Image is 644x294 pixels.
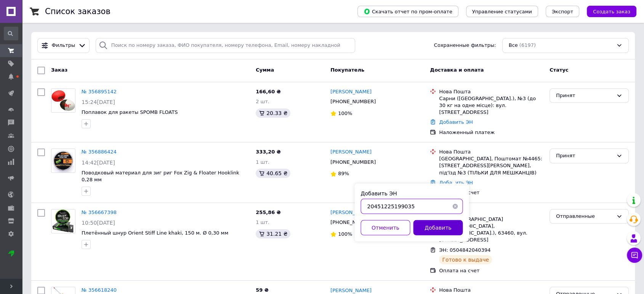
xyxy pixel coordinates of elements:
div: Оплата на счет [439,267,543,274]
span: Создать заказ [593,9,630,14]
span: Все [509,42,518,49]
span: Статус [549,67,569,73]
img: Фото товару [51,89,75,112]
span: [PHONE_NUMBER] [330,99,376,104]
a: [PERSON_NAME] [330,88,372,96]
a: [PERSON_NAME] [330,149,372,156]
img: Фото товару [52,149,74,173]
span: 15:24[DATE] [82,99,115,105]
span: 1 шт. [256,159,269,165]
span: Экспорт [552,9,573,14]
label: Добавить ЭН [360,190,397,197]
div: [GEOGRAPHIC_DATA], Поштомат №4465: [STREET_ADDRESS][PERSON_NAME], під'їзд №3 (ТІЛЬКИ ДЛЯ МЕШКАНЦІВ) [439,155,543,176]
button: Экспорт [546,6,579,17]
a: № 356895142 [82,89,117,94]
span: 10:50[DATE] [82,220,115,226]
div: Принят [556,92,613,100]
div: Сарни ([GEOGRAPHIC_DATA].), №3 (до 30 кг на одне місце): вул. [STREET_ADDRESS] [439,95,543,116]
span: Сумма [256,67,274,73]
div: Принят [556,152,613,160]
a: Поплавок для ракеты SPOMB FLOATS [82,109,178,115]
button: Очистить [447,199,463,214]
a: Создать заказ [579,8,636,14]
a: Фото товару [51,88,75,113]
button: Создать заказ [587,6,636,17]
span: (6197) [519,42,536,48]
div: Укрпошта [439,209,543,216]
a: № 356618240 [82,287,117,293]
div: Готово к выдаче [439,255,492,264]
div: 31.21 ₴ [256,229,290,238]
div: 40.65 ₴ [256,169,290,178]
span: [PHONE_NUMBER] [330,219,376,225]
span: 333,20 ₴ [256,149,281,155]
span: 59 ₴ [256,287,269,293]
span: 100% [338,110,352,116]
span: ЭН: 0504842040394 [439,247,490,253]
img: Фото товару [52,209,74,233]
span: Сохраненные фильтры: [434,42,496,49]
span: 89% [338,171,349,176]
button: Управление статусами [466,6,538,17]
a: Фото товару [51,149,75,173]
span: 100% [338,231,352,237]
a: Фото товару [51,209,75,233]
a: Плетённый шнур Orient Stiff Line khaki, 150 м. Ø 0,30 мм [82,230,228,236]
span: Фильтры [52,42,75,49]
a: № 356886424 [82,149,117,155]
div: Наложенный платеж [439,129,543,136]
div: Нова Пошта [439,88,543,95]
span: Управление статусами [472,9,532,14]
span: 2 шт. [256,99,269,104]
button: Скачать отчет по пром-оплате [357,6,458,17]
div: Нова Пошта [439,287,543,294]
div: пгт. [GEOGRAPHIC_DATA] ([GEOGRAPHIC_DATA], [GEOGRAPHIC_DATA].), 63460, вул. [STREET_ADDRESS] [439,216,543,244]
a: Поводковый материал для зиг риг Fox Zig & Floater Hooklink 0,28 мм [82,170,239,183]
a: № 356667398 [82,209,117,215]
a: Добавить ЭН [439,180,473,185]
a: Добавить ЭН [439,119,473,125]
span: Доставка и оплата [430,67,484,73]
span: 1 шт. [256,219,269,225]
div: Отправленные [556,213,613,220]
button: Чат с покупателем [627,248,642,263]
span: Заказ [51,67,67,73]
div: Оплата на счет [439,189,543,196]
span: Скачать отчет по пром-оплате [364,8,452,15]
a: [PERSON_NAME] [330,209,372,216]
div: Нова Пошта [439,149,543,155]
button: Отменить [360,220,410,235]
input: Поиск по номеру заказа, ФИО покупателя, номеру телефона, Email, номеру накладной [96,38,355,53]
span: [PHONE_NUMBER] [330,159,376,165]
button: Добавить [413,220,463,235]
span: 14:42[DATE] [82,160,115,166]
span: 255,86 ₴ [256,209,281,215]
div: 20.33 ₴ [256,109,290,118]
span: Покупатель [330,67,364,73]
span: 166,60 ₴ [256,89,281,94]
h1: Список заказов [45,7,111,16]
